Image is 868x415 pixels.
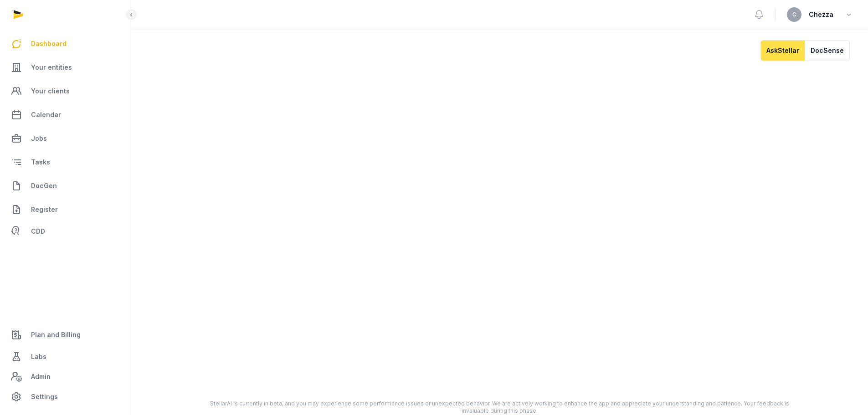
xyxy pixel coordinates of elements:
span: Calendar [31,109,61,120]
button: AskStellar [760,40,805,61]
span: Register [31,204,58,215]
a: Register [7,199,123,220]
button: DocSense [805,40,850,61]
span: CDD [31,226,45,237]
span: Tasks [31,157,50,168]
a: Labs [7,346,123,368]
a: Dashboard [7,33,123,55]
button: C [787,7,801,22]
span: Dashboard [31,38,67,49]
span: Your entities [31,62,72,73]
span: Jobs [31,133,47,144]
a: Calendar [7,104,123,126]
span: Plan and Billing [31,329,81,340]
a: Admin [7,368,123,386]
a: Jobs [7,128,123,149]
span: DocGen [31,180,57,191]
a: Your clients [7,80,123,102]
span: Settings [31,391,58,402]
span: Admin [31,371,51,382]
a: Settings [7,386,123,408]
a: CDD [7,222,123,241]
a: Your entities [7,56,123,78]
span: Your clients [31,86,70,97]
a: DocGen [7,175,123,197]
a: Tasks [7,151,123,173]
span: C [792,12,796,17]
span: Labs [31,351,46,362]
a: Plan and Billing [7,324,123,346]
div: StellarAI is currently in beta, and you may experience some performance issues or unexpected beha... [205,400,795,415]
span: Chezza [809,9,833,20]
